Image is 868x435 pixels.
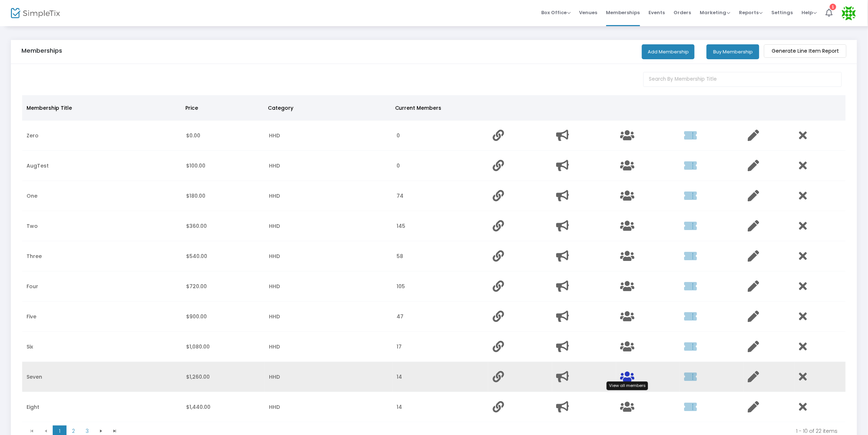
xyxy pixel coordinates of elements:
[607,382,648,390] div: View all members
[265,302,392,332] td: HHD
[393,241,488,271] td: 58
[265,271,392,302] td: HHD
[830,4,836,10] div: 1
[182,392,265,422] td: $1,440.00
[22,271,182,302] td: Four
[393,271,488,302] td: 105
[393,302,488,332] td: 47
[127,427,838,435] kendo-pager-info: 1 - 10 of 22 items
[700,9,731,16] span: Marketing
[541,9,571,16] span: Box Office
[182,332,265,362] td: $1,080.00
[182,211,265,241] td: $360.00
[182,362,265,392] td: $1,260.00
[22,211,182,241] td: Two
[393,332,488,362] td: 17
[265,211,392,241] td: HHD
[98,428,104,434] span: Go to the next page
[707,44,759,59] button: Buy Membership
[22,121,182,151] td: Zero
[739,9,763,16] span: Reports
[265,362,392,392] td: HHD
[265,332,392,362] td: HHD
[21,47,62,55] h5: Memberships
[649,3,665,22] span: Events
[22,302,182,332] td: Five
[393,121,488,151] td: 0
[265,241,392,271] td: HHD
[802,9,817,16] span: Help
[642,44,695,59] button: Add Membership
[264,95,391,121] th: Category
[22,392,182,422] td: Eight
[22,362,182,392] td: Seven
[393,392,488,422] td: 14
[112,428,118,434] span: Go to the last page
[182,121,265,151] td: $0.00
[181,95,264,121] th: Price
[265,181,392,211] td: HHD
[182,241,265,271] td: $540.00
[393,181,488,211] td: 74
[22,95,846,422] div: Data table
[393,362,488,392] td: 14
[22,151,182,181] td: AugTest
[643,72,842,87] input: Search By Membership Title
[265,392,392,422] td: HHD
[22,241,182,271] td: Three
[182,302,265,332] td: $900.00
[22,95,181,121] th: Membership Title
[182,151,265,181] td: $100.00
[265,121,392,151] td: HHD
[606,3,640,22] span: Memberships
[22,332,182,362] td: Six
[182,271,265,302] td: $720.00
[22,181,182,211] td: One
[391,95,486,121] th: Current Members
[764,44,847,58] m-button: Generate Line Item Report
[772,3,793,22] span: Settings
[579,3,598,22] span: Venues
[265,151,392,181] td: HHD
[393,211,488,241] td: 145
[182,181,265,211] td: $180.00
[393,151,488,181] td: 0
[674,3,691,22] span: Orders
